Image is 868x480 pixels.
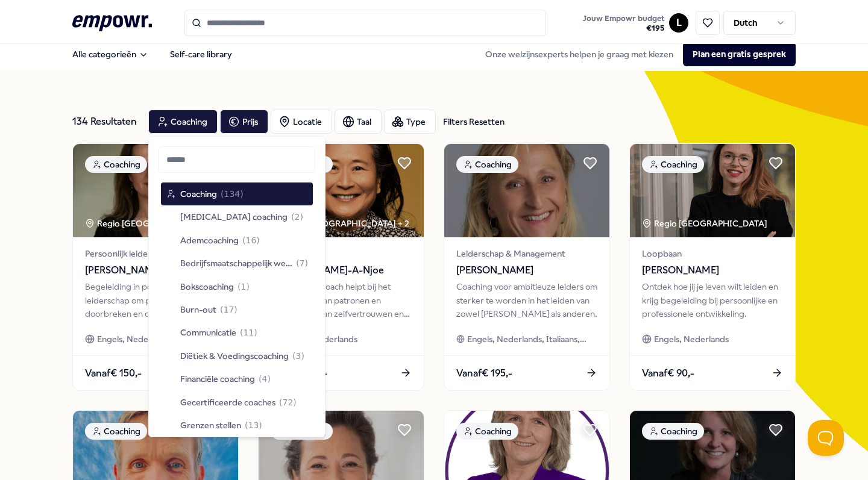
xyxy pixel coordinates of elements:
[642,280,783,320] div: Ontdek hoe jij je leven wilt leiden en krijg begeleiding bij persoonlijke en professionele ontwik...
[240,326,257,339] span: ( 11 )
[456,263,597,278] span: [PERSON_NAME]
[220,303,237,316] span: ( 17 )
[271,247,412,260] span: Loopbaan
[456,280,597,320] div: Coaching voor ambitieuze leiders om sterker te worden in het leiden van zowel [PERSON_NAME] als a...
[642,156,704,173] div: Coaching
[456,156,518,173] div: Coaching
[245,419,262,432] span: ( 13 )
[271,110,332,134] button: Locatie
[292,349,304,363] span: ( 3 )
[180,234,239,247] span: Ademcoaching
[180,326,236,339] span: Communicatie
[160,42,242,66] a: Self-care library
[296,257,308,270] span: ( 7 )
[444,144,609,237] img: package image
[180,187,217,201] span: Coaching
[85,263,226,278] span: [PERSON_NAME]
[85,366,142,381] span: Vanaf € 150,-
[237,280,250,293] span: ( 1 )
[456,247,597,260] span: Leiderschap & Management
[642,247,783,260] span: Loopbaan
[456,423,518,440] div: Coaching
[259,144,424,237] img: package image
[279,396,297,409] span: ( 72 )
[97,332,172,346] span: Engels, Nederlands
[180,349,289,363] span: Diëtiek & Voedingscoaching
[85,247,226,260] span: Persoonlijk leiderschap
[85,156,147,173] div: Coaching
[180,210,288,223] span: [MEDICAL_DATA] coaching
[72,143,239,391] a: package imageCoachingRegio [GEOGRAPHIC_DATA] Persoonlijk leiderschap[PERSON_NAME]Begeleiding in p...
[654,332,729,346] span: Engels, Nederlands
[184,10,546,36] input: Search for products, categories or subcategories
[642,217,769,230] div: Regio [GEOGRAPHIC_DATA]
[642,366,694,381] span: Vanaf € 90,-
[85,280,226,320] div: Begeleiding in persoonlijk leiderschap om patronen te doorbreken en doelen te bereiken via bewust...
[467,332,597,346] span: Engels, Nederlands, Italiaans, Zweeds
[271,280,412,320] div: Empathische coach helpt bij het doorbreken van patronen en ontwikkelen van zelfvertrouwen en inne...
[180,303,216,316] span: Burn-out
[580,11,667,36] button: Jouw Empowr budget€195
[669,13,688,33] button: L
[63,42,158,66] button: Alle categorieën
[159,180,315,431] div: Suggestions
[456,366,512,381] span: Vanaf € 195,-
[72,110,139,134] div: 134 Resultaten
[180,257,292,270] span: Bedrijfsmaatschappelijk werk
[242,234,260,247] span: ( 16 )
[63,42,242,66] nav: Main
[73,144,238,237] img: package image
[578,10,669,36] a: Jouw Empowr budget€195
[180,280,234,293] span: Bokscoaching
[148,110,218,134] button: Coaching
[291,210,303,223] span: ( 2 )
[220,110,268,134] button: Prijs
[335,110,382,134] button: Taal
[271,263,412,278] span: [PERSON_NAME]-A-Njoe
[180,372,255,385] span: Financiële coaching
[259,372,271,385] span: ( 4 )
[683,42,796,66] button: Plan een gratis gesprek
[271,217,409,230] div: Regio [GEOGRAPHIC_DATA] + 2
[180,396,275,409] span: Gecertificeerde coaches
[221,187,244,201] span: ( 134 )
[384,110,436,134] button: Type
[180,419,241,432] span: Grenzen stellen
[85,423,147,440] div: Coaching
[642,423,704,440] div: Coaching
[583,14,664,23] span: Jouw Empowr budget
[258,143,424,391] a: package imageCoachingRegio [GEOGRAPHIC_DATA] + 2Loopbaan[PERSON_NAME]-A-NjoeEmpathische coach hel...
[444,143,610,391] a: package imageCoachingLeiderschap & Management[PERSON_NAME]Coaching voor ambitieuze leiders om ste...
[476,42,796,66] div: Onze welzijnsexperts helpen je graag met kiezen
[583,23,664,33] span: € 195
[85,217,212,230] div: Regio [GEOGRAPHIC_DATA]
[629,143,796,391] a: package imageCoachingRegio [GEOGRAPHIC_DATA] Loopbaan[PERSON_NAME]Ontdek hoe jij je leven wilt le...
[443,115,505,128] div: Filters Resetten
[630,144,795,237] img: package image
[642,263,783,278] span: [PERSON_NAME]
[808,420,844,456] iframe: Help Scout Beacon - Open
